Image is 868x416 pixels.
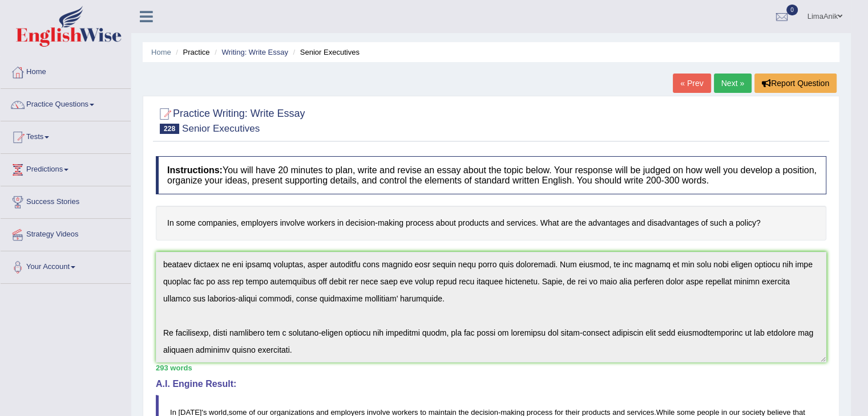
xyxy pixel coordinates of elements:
[151,48,171,56] a: Home
[160,124,179,134] span: 228
[182,123,260,134] small: Senior Executives
[156,156,826,194] h4: You will have 20 minutes to plan, write and revise an essay about the topic below. Your response ...
[167,165,223,175] b: Instructions:
[290,47,360,58] li: Senior Executives
[221,48,288,56] a: Writing: Write Essay
[673,74,710,93] a: « Prev
[156,379,826,389] h4: A.I. Engine Result:
[786,5,798,15] span: 0
[173,47,209,58] li: Practice
[1,154,131,182] a: Predictions
[1,251,131,280] a: Your Account
[1,89,131,117] a: Practice Questions
[1,121,131,150] a: Tests
[156,105,305,134] h2: Practice Writing: Write Essay
[754,74,837,93] button: Report Question
[156,362,826,373] div: 293 words
[1,56,131,85] a: Home
[714,74,752,93] a: Next »
[1,219,131,247] a: Strategy Videos
[1,186,131,215] a: Success Stories
[156,206,826,240] h4: In some companies, employers involve workers in decision-making process about products and servic...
